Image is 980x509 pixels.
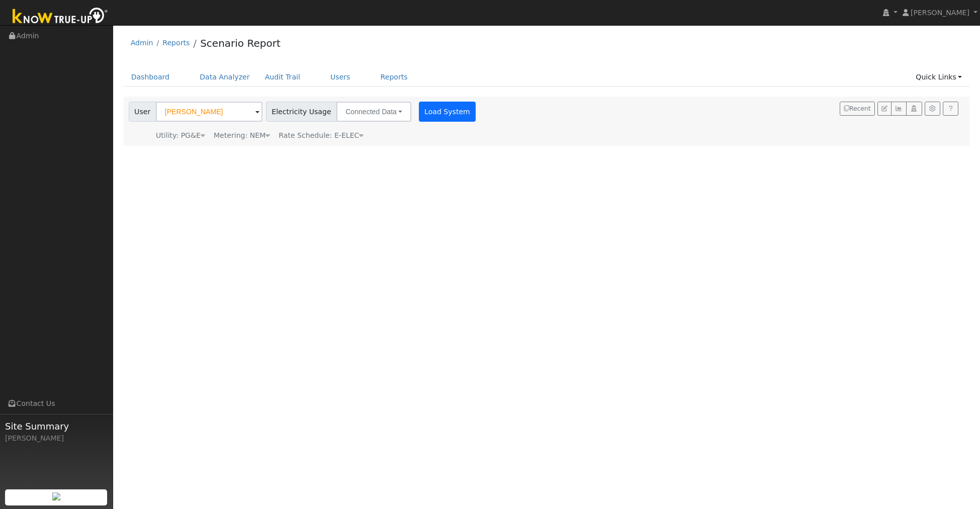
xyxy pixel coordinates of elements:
span: Electricity Usage [266,102,337,122]
button: Edit User [877,102,892,116]
a: Quick Links [908,68,969,87]
a: Audit Trail [257,68,308,87]
button: Multi-Series Graph [891,102,907,116]
a: Admin [131,39,153,47]
div: Utility: PG&E [156,130,205,141]
span: [PERSON_NAME] [911,9,969,17]
div: [PERSON_NAME] [5,433,108,444]
span: Site Summary [5,419,108,433]
div: Metering: NEM [214,130,270,141]
input: Select a User [156,102,262,122]
button: Settings [925,102,940,116]
a: Dashboard [124,68,177,87]
img: Know True-Up [8,6,113,28]
a: Help Link [943,102,958,116]
img: retrieve [52,492,60,500]
button: Recent [840,102,875,116]
a: Reports [162,39,190,47]
span: User [129,102,156,122]
a: Data Analyzer [192,68,257,87]
a: Users [323,68,358,87]
a: Scenario Report [200,37,281,49]
button: Load System [419,102,476,122]
a: Reports [373,68,415,87]
span: Alias: HETOUC [279,131,364,139]
button: Login As [906,102,922,116]
button: Connected Data [336,102,411,122]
